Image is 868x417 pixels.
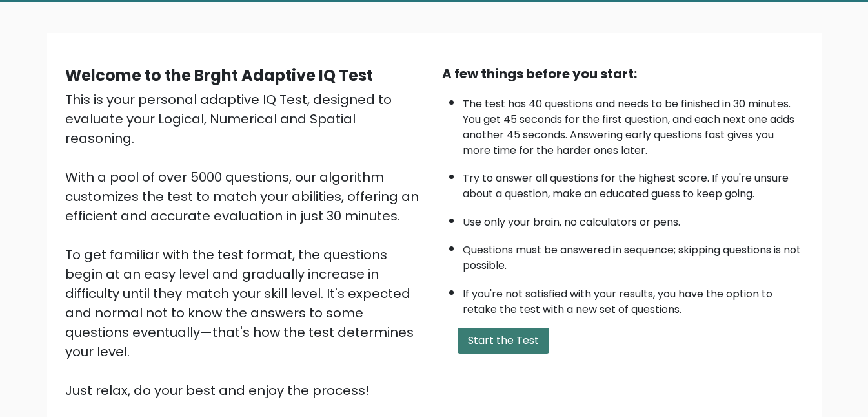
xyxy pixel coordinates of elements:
[463,208,803,230] li: Use only your brain, no calculators or pens.
[463,280,803,317] li: If you're not satisfied with your results, you have the option to retake the test with a new set ...
[463,164,803,202] li: Try to answer all questions for the highest score. If you're unsure about a question, make an edu...
[463,236,803,273] li: Questions must be answered in sequence; skipping questions is not possible.
[442,64,803,83] div: A few things before you start:
[458,328,549,354] button: Start the Test
[65,90,427,400] div: This is your personal adaptive IQ Test, designed to evaluate your Logical, Numerical and Spatial ...
[65,65,373,86] b: Welcome to the Brght Adaptive IQ Test
[463,90,803,158] li: The test has 40 questions and needs to be finished in 30 minutes. You get 45 seconds for the firs...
